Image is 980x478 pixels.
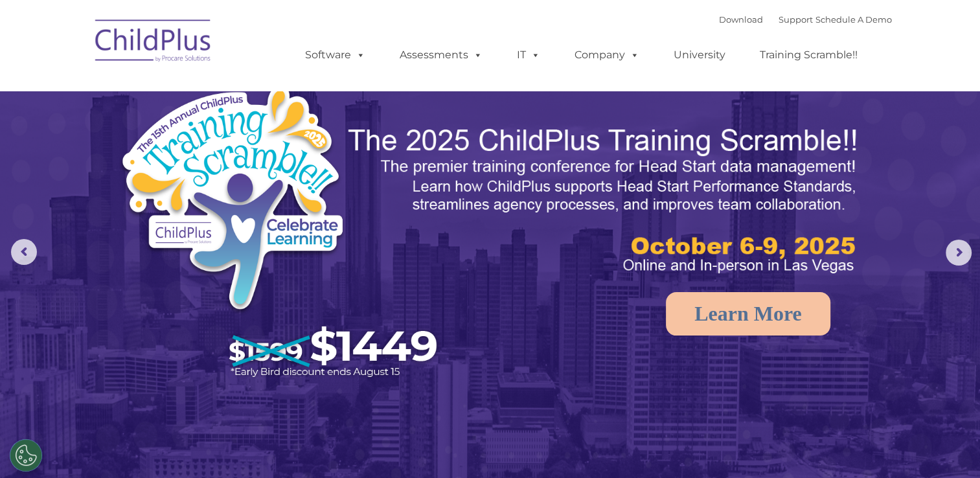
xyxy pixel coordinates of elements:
[180,139,235,148] span: Phone number
[666,292,830,336] a: Learn More
[89,10,218,75] img: ChildPlus by Procare Solutions
[562,42,652,68] a: Company
[292,42,378,68] a: Software
[10,439,42,472] button: Cookies Settings
[661,42,738,68] a: University
[180,85,220,95] span: Last name
[747,42,871,68] a: Training Scramble!!
[815,14,892,25] a: Schedule A Demo
[719,14,763,25] a: Download
[387,42,496,68] a: Assessments
[719,14,892,25] font: |
[915,416,980,478] iframe: Chat Widget
[504,42,553,68] a: IT
[779,14,813,25] a: Support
